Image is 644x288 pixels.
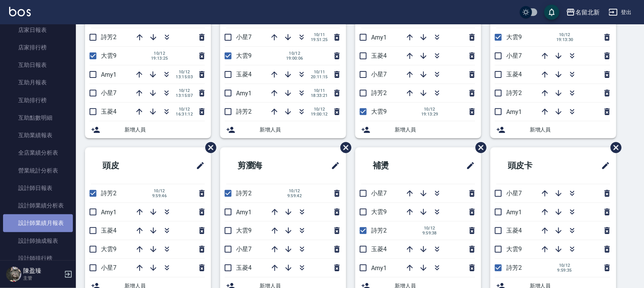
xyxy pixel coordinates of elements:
[23,275,62,282] p: 主管
[101,108,117,115] span: 玉菱4
[151,51,168,56] span: 10/12
[311,107,328,112] span: 10/12
[606,5,635,19] button: 登出
[311,32,328,37] span: 10/11
[3,197,73,214] a: 設計師業績分析表
[176,88,193,93] span: 10/12
[236,108,252,115] span: 詩芳2
[3,162,73,179] a: 營業統計分析表
[361,152,431,179] h2: 補燙
[226,152,300,179] h2: 剪瀏海
[286,193,303,198] span: 9:59:42
[176,112,193,117] span: 16:31:12
[286,51,303,56] span: 10/12
[176,74,193,79] span: 13:15:03
[506,89,522,97] span: 詩芳2
[506,209,522,216] span: Amy1
[395,126,475,134] span: 新增人員
[371,89,387,97] span: 詩芳2
[3,74,73,91] a: 互助月報表
[23,267,62,275] h5: 陳盈臻
[286,188,303,193] span: 10/12
[371,34,387,41] span: Amy1
[371,52,387,59] span: 玉菱4
[176,107,193,112] span: 10/12
[3,144,73,161] a: 全店業績分析表
[371,108,387,115] span: 大雲9
[311,37,328,42] span: 19:51:25
[575,8,600,17] div: 名留北新
[101,52,117,59] span: 大雲9
[9,7,31,16] img: Logo
[311,70,328,74] span: 10/11
[311,88,328,93] span: 10/11
[200,136,217,159] span: 刪除班表
[371,190,387,197] span: 小星7
[124,126,205,134] span: 新增人員
[605,136,623,159] span: 刪除班表
[371,208,387,215] span: 大雲9
[91,152,161,179] h2: 頭皮
[421,107,438,112] span: 10/12
[3,250,73,267] a: 設計師排行榜
[3,21,73,39] a: 店家日報表
[151,188,168,193] span: 10/12
[326,157,340,175] span: 修改班表的標題
[371,245,387,253] span: 玉菱4
[311,93,328,98] span: 18:33:21
[335,136,353,159] span: 刪除班表
[3,109,73,127] a: 互助點數明細
[3,214,73,232] a: 設計師業績月報表
[236,90,252,97] span: Amy1
[556,32,573,37] span: 10/12
[101,245,117,253] span: 大雲9
[421,226,438,231] span: 10/12
[176,70,193,74] span: 10/12
[490,121,616,138] div: 新增人員
[506,245,522,253] span: 大雲9
[506,108,522,116] span: Amy1
[421,231,438,236] span: 9:59:38
[470,136,488,159] span: 刪除班表
[371,227,387,234] span: 詩芳2
[311,112,328,117] span: 19:00:12
[506,33,522,41] span: 大雲9
[151,193,168,198] span: 9:59:46
[236,264,252,271] span: 玉菱4
[556,268,573,273] span: 9:59:35
[311,74,328,79] span: 20:11:15
[3,39,73,56] a: 店家排行榜
[260,126,340,134] span: 新增人員
[101,190,117,197] span: 詩芳2
[530,126,610,134] span: 新增人員
[3,92,73,109] a: 互助排行榜
[506,71,522,78] span: 玉菱4
[6,267,21,282] img: Person
[556,37,573,42] span: 19:13:30
[220,121,346,138] div: 新增人員
[506,264,522,271] span: 詩芳2
[597,157,610,175] span: 修改班表的標題
[101,71,117,78] span: Amy1
[236,245,252,253] span: 小星7
[236,209,252,216] span: Amy1
[236,71,252,78] span: 玉菱4
[101,209,117,216] span: Amy1
[151,56,168,61] span: 19:13:25
[556,263,573,268] span: 10/12
[3,56,73,74] a: 互助日報表
[371,264,387,272] span: Amy1
[236,52,252,59] span: 大雲9
[506,227,522,234] span: 玉菱4
[101,264,117,271] span: 小星7
[563,5,603,20] button: 名留北新
[101,89,117,97] span: 小星7
[544,5,559,20] button: save
[101,227,117,234] span: 玉菱4
[506,52,522,59] span: 小星7
[286,56,303,61] span: 19:00:06
[176,93,193,98] span: 13:15:07
[506,190,522,197] span: 小星7
[236,227,252,234] span: 大雲9
[236,33,252,41] span: 小星7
